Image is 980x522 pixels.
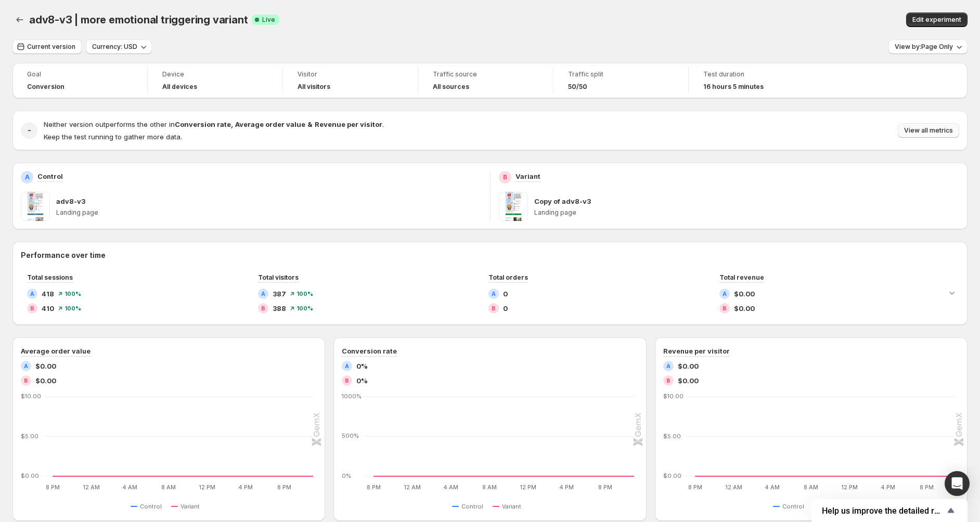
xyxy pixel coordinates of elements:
[162,70,268,79] span: Device
[356,361,368,371] span: 0%
[21,472,39,479] text: $0.00
[56,196,85,206] p: adv8-v3
[461,502,483,511] span: Control
[298,83,330,91] h4: All visitors
[493,500,525,513] button: Variant
[25,173,30,181] h2: A
[42,303,54,314] span: 410
[433,83,469,91] h4: All sources
[663,393,684,400] text: $10.00
[37,171,63,181] p: Control
[688,484,702,491] text: 8 PM
[678,375,699,386] span: $0.00
[21,250,959,260] h2: Performance over time
[881,484,895,491] text: 4 PM
[30,291,34,297] h2: A
[65,291,81,297] span: 100 %
[238,484,253,491] text: 4 PM
[86,40,152,54] button: Currency: USD
[83,484,100,491] text: 12 AM
[342,472,351,479] text: 0%
[895,43,953,51] span: View by: Page Only
[162,69,268,92] a: DeviceAll devices
[803,484,818,491] text: 8 AM
[277,484,291,491] text: 8 PM
[888,40,968,54] button: View by:Page Only
[515,171,540,181] p: Variant
[703,83,764,91] span: 16 hours 5 minutes
[24,363,28,369] h2: A
[345,377,349,384] h2: B
[235,120,305,128] strong: Average order value
[568,83,587,91] span: 50/50
[29,14,248,26] span: adv8-v3 | more emotional triggering variant
[703,70,809,79] span: Test duration
[28,125,31,136] h2: -
[27,43,75,51] span: Current version
[723,305,727,311] h2: B
[261,305,265,311] h2: B
[404,484,421,491] text: 12 AM
[503,289,508,299] span: 0
[782,502,804,511] span: Control
[822,506,945,516] span: Help us improve the detailed report for A/B campaigns
[433,70,538,79] span: Traffic source
[559,484,574,491] text: 4 PM
[342,393,362,400] text: 1000%
[598,484,612,491] text: 8 PM
[773,500,808,513] button: Control
[492,305,496,311] h2: B
[298,69,403,92] a: VisitorAll visitors
[822,504,957,517] button: Show survey - Help us improve the detailed report for A/B campaigns
[666,363,670,369] h2: A
[12,12,27,27] button: Back
[734,289,755,299] span: $0.00
[298,70,403,79] span: Visitor
[520,484,536,491] text: 12 PM
[719,273,764,281] span: Total revenue
[919,484,933,491] text: 8 PM
[30,305,34,311] h2: B
[367,484,381,491] text: 8 PM
[140,502,162,511] span: Control
[906,12,968,27] button: Edit experiment
[945,471,970,496] div: Open Intercom Messenger
[21,432,38,439] text: $5.00
[945,285,959,300] button: Expand chart
[21,393,41,400] text: $10.00
[904,126,953,135] span: View all metrics
[261,291,265,297] h2: A
[568,70,674,79] span: Traffic split
[307,120,313,128] strong: &
[663,472,681,479] text: $0.00
[723,291,727,297] h2: A
[42,289,54,299] span: 418
[703,69,809,92] a: Test duration16 hours 5 minutes
[296,305,313,311] span: 100 %
[171,500,204,513] button: Variant
[296,291,313,297] span: 100 %
[161,484,176,491] text: 8 AM
[27,273,73,281] span: Total sessions
[35,375,56,386] span: $0.00
[65,305,81,311] span: 100 %
[231,120,233,128] strong: ,
[199,484,215,491] text: 12 PM
[44,133,182,141] span: Keep the test running to gather more data.
[734,303,755,314] span: $0.00
[678,361,699,371] span: $0.00
[27,70,133,79] span: Goal
[27,69,133,92] a: GoalConversion
[345,363,349,369] h2: A
[122,484,137,491] text: 4 AM
[534,196,591,206] p: Copy of adv8-v3
[663,346,730,356] h3: Revenue per visitor
[24,377,28,384] h2: B
[35,361,56,371] span: $0.00
[180,502,200,511] span: Variant
[841,484,858,491] text: 12 PM
[502,502,521,511] span: Variant
[342,346,397,356] h3: Conversion rate
[273,303,286,314] span: 388
[725,484,742,491] text: 12 AM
